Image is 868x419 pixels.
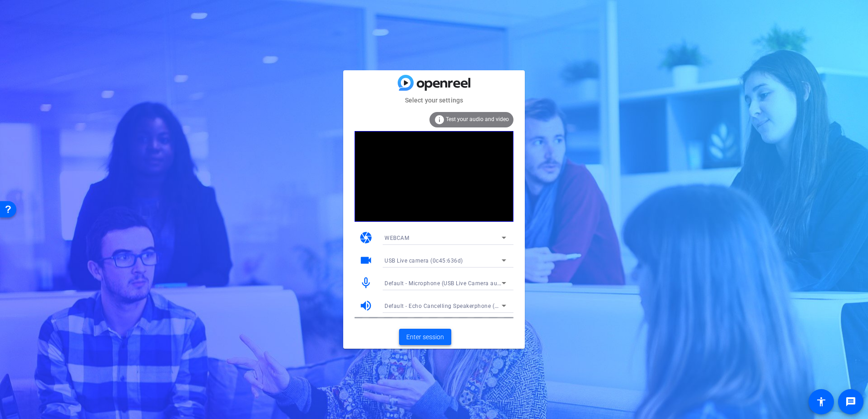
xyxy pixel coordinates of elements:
[398,75,470,91] img: blue-gradient.svg
[359,231,373,244] mat-icon: camera
[385,258,463,264] span: USB Live camera (0c45:636d)
[385,302,585,309] span: Default - Echo Cancelling Speakerphone (Jabra Speak2 40 MS) (0b0e:ae6b)
[343,95,525,105] mat-card-subtitle: Select your settings
[446,116,509,122] span: Test your audio and video
[359,276,373,290] mat-icon: mic_none
[434,114,445,125] mat-icon: info
[385,235,409,241] span: WEBCAM
[385,279,542,287] span: Default - Microphone (USB Live Camera audio) (0c45:636d)
[399,329,451,345] button: Enter session
[816,396,827,407] mat-icon: accessibility
[359,253,373,267] mat-icon: videocam
[845,396,856,407] mat-icon: message
[359,299,373,312] mat-icon: volume_up
[406,332,444,342] span: Enter session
